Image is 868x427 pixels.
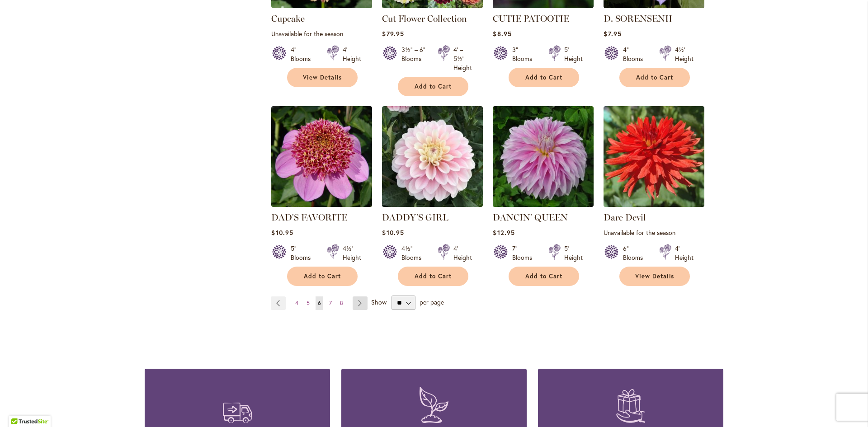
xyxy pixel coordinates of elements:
div: 4' – 5½' Height [453,45,472,72]
div: 4½" Blooms [401,244,427,262]
div: 4" Blooms [291,45,316,63]
div: 4' Height [343,45,361,63]
a: CUTIE PATOOTIE [493,13,569,24]
div: 6" Blooms [623,244,648,262]
a: DANCIN' QUEEN [493,212,568,223]
a: D. SORENSENII [604,13,672,24]
div: 3½" – 6" Blooms [401,45,427,72]
div: 4½' Height [343,244,361,262]
img: Dare Devil [604,106,704,207]
span: Add to Cart [304,272,341,280]
button: Add to Cart [509,68,579,87]
span: 8 [340,300,343,306]
button: Add to Cart [398,77,468,96]
a: 5 [304,296,312,310]
span: View Details [303,74,342,81]
img: DAD'S FAVORITE [271,106,372,207]
a: DADDY'S GIRL [382,212,448,223]
div: 5' Height [564,45,583,63]
p: Unavailable for the season [604,228,704,237]
div: 7" Blooms [512,244,538,262]
img: Dancin' Queen [493,106,594,207]
button: Add to Cart [619,68,690,87]
span: $10.95 [382,228,404,237]
button: Add to Cart [398,267,468,286]
span: Add to Cart [415,83,452,90]
a: View Details [287,68,358,87]
a: 4 [293,296,301,310]
span: $7.95 [604,29,621,38]
a: DAD'S FAVORITE [271,200,372,209]
a: DADDY'S GIRL [382,200,483,209]
a: View Details [619,267,690,286]
span: $10.95 [271,228,293,237]
span: View Details [635,272,674,280]
div: 4½' Height [675,45,693,63]
span: Add to Cart [415,272,452,280]
a: Cut Flower Collection [382,13,467,24]
span: Add to Cart [525,272,562,280]
span: Add to Cart [525,74,562,81]
div: 4" Blooms [623,45,648,63]
p: Unavailable for the season [271,29,372,38]
iframe: Launch Accessibility Center [7,395,32,420]
span: Add to Cart [636,74,673,81]
div: 3" Blooms [512,45,538,63]
span: per page [420,298,444,306]
a: D. SORENSENII [604,1,704,10]
a: Dancin' Queen [493,200,594,209]
a: CUT FLOWER COLLECTION [382,1,483,10]
span: $79.95 [382,29,404,38]
img: DADDY'S GIRL [382,106,483,207]
a: 8 [338,296,345,310]
button: Add to Cart [509,267,579,286]
span: Show [371,298,387,306]
button: Add to Cart [287,267,358,286]
span: 4 [295,300,298,306]
a: Cupcake [271,1,372,10]
span: $8.95 [493,29,511,38]
a: DAD'S FAVORITE [271,212,347,223]
span: 7 [329,300,332,306]
span: $12.95 [493,228,514,237]
a: Dare Devil [604,200,704,209]
div: 4' Height [453,244,472,262]
a: CUTIE PATOOTIE [493,1,594,10]
div: 4' Height [675,244,693,262]
span: 6 [318,300,321,306]
a: Cupcake [271,13,305,24]
span: 5 [307,300,310,306]
a: 7 [327,296,334,310]
div: 5' Height [564,244,583,262]
a: Dare Devil [604,212,646,223]
div: 5" Blooms [291,244,316,262]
